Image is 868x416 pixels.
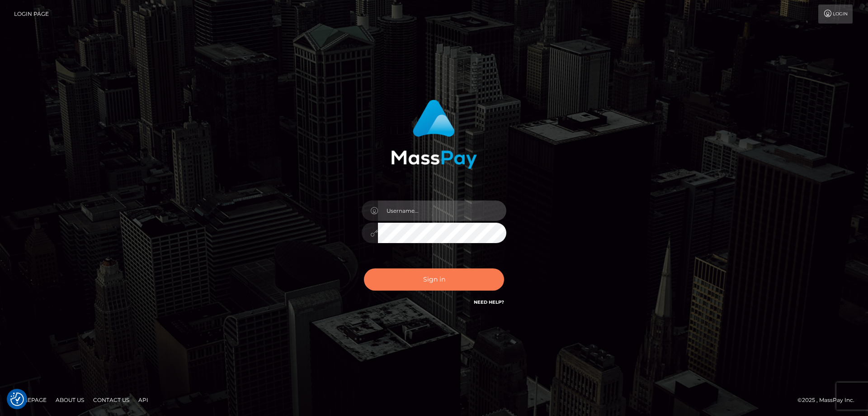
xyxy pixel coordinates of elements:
a: Login [818,5,853,24]
button: Consent Preferences [10,392,24,406]
a: API [135,393,152,407]
button: Sign in [364,268,504,291]
input: Username... [378,201,506,221]
a: Login Page [14,5,49,24]
div: © 2025 , MassPay Inc. [797,395,861,405]
a: Homepage [10,393,50,407]
a: Need Help? [474,299,504,305]
img: Revisit consent button [10,392,24,406]
img: MassPay Login [391,100,477,169]
a: About Us [52,393,88,407]
a: Contact Us [90,393,133,407]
